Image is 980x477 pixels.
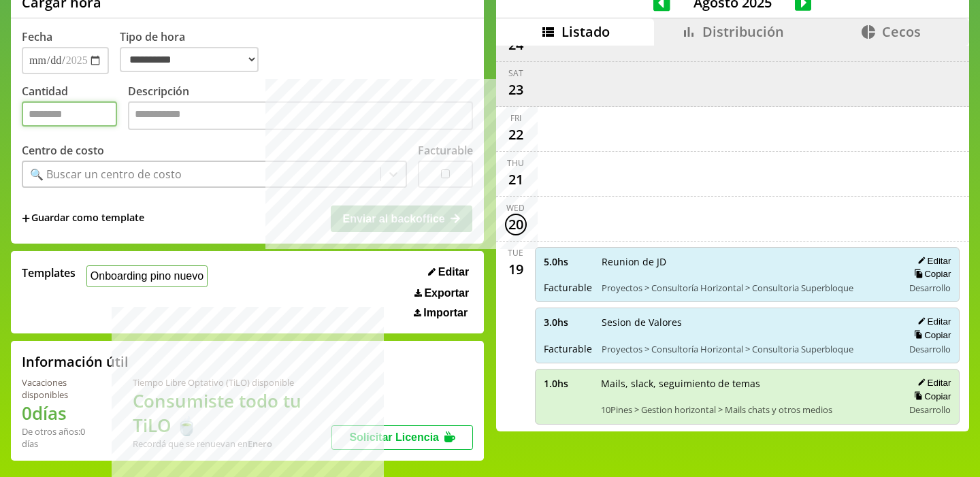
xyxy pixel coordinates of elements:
div: Thu [507,157,524,169]
div: Vacaciones disponibles [22,376,100,401]
span: Mails, slack, seguimiento de temas [601,377,894,390]
div: Tiempo Libre Optativo (TiLO) disponible [133,376,332,389]
span: Facturable [544,342,592,355]
span: Importar [423,307,468,319]
button: Exportar [410,286,473,300]
div: Wed [506,202,525,214]
span: Cecos [882,22,921,41]
button: Editar [913,255,951,267]
label: Descripción [128,84,473,133]
div: 20 [505,214,527,235]
div: 22 [505,124,527,146]
div: De otros años: 0 días [22,425,100,450]
b: Enero [248,438,272,450]
div: scrollable content [496,46,969,430]
span: Desarrollo [909,404,951,416]
span: Listado [561,22,610,41]
div: Recordá que se renuevan en [133,438,332,450]
span: +Guardar como template [22,211,144,226]
div: Fri [510,112,521,124]
h2: Información útil [22,352,129,371]
div: 23 [505,79,527,101]
h1: Consumiste todo tu TiLO 🍵 [133,389,332,438]
div: Tue [508,247,523,259]
span: Editar [438,266,469,278]
div: 19 [505,259,527,280]
span: Proyectos > Consultoría Horizontal > Consultoria Superbloque [602,343,894,355]
label: Fecha [22,29,52,44]
button: Copiar [910,329,951,341]
label: Facturable [418,143,473,158]
label: Tipo de hora [120,29,269,74]
span: Reunion de JD [602,255,894,268]
input: Cantidad [22,101,117,127]
span: Proyectos > Consultoría Horizontal > Consultoria Superbloque [602,282,894,294]
button: Editar [913,316,951,327]
select: Tipo de hora [120,47,259,72]
div: Sat [508,67,523,79]
span: Templates [22,265,76,280]
span: 1.0 hs [544,377,591,390]
span: 3.0 hs [544,316,592,329]
span: Solicitar Licencia [349,431,439,443]
button: Solicitar Licencia [331,425,473,450]
span: + [22,211,30,226]
button: Editar [424,265,473,279]
label: Cantidad [22,84,128,133]
label: Centro de costo [22,143,104,158]
button: Copiar [910,268,951,280]
span: Facturable [544,281,592,294]
textarea: Descripción [128,101,473,130]
h1: 0 días [22,401,100,425]
div: 21 [505,169,527,191]
span: Desarrollo [909,282,951,294]
span: 5.0 hs [544,255,592,268]
span: Exportar [424,287,469,299]
div: 🔍 Buscar un centro de costo [30,167,182,182]
button: Copiar [910,391,951,402]
span: Desarrollo [909,343,951,355]
span: Distribución [702,22,784,41]
button: Editar [913,377,951,389]
span: Sesion de Valores [602,316,894,329]
button: Onboarding pino nuevo [86,265,208,286]
span: 10Pines > Gestion horizontal > Mails chats y otros medios [601,404,894,416]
